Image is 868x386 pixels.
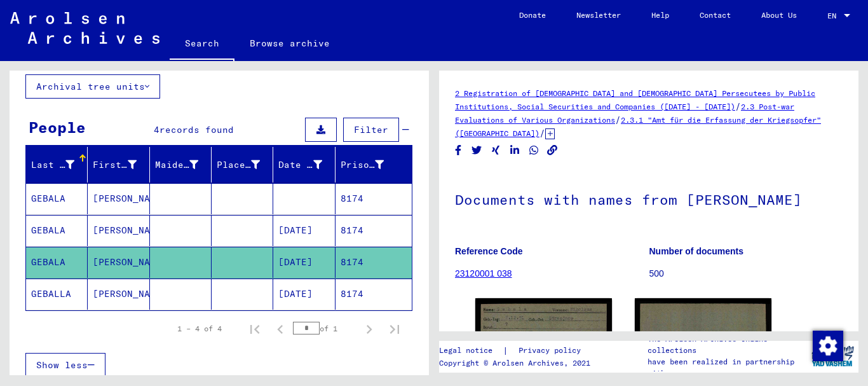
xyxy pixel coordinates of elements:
p: Copyright © Arolsen Archives, 2021 [439,357,596,369]
button: Previous page [268,316,293,341]
mat-cell: [DATE] [273,215,335,246]
a: Privacy policy [508,344,596,357]
mat-cell: GEBALA [26,215,88,246]
span: / [735,100,741,112]
div: Date of Birth [278,155,337,175]
mat-header-cell: Last Name [26,147,88,183]
button: Filter [343,118,399,142]
p: have been realized in partnership with [648,356,806,379]
img: 001.jpg [475,298,612,382]
img: yv_logo.png [809,340,857,372]
div: First Name [93,155,152,175]
div: Prisoner # [341,155,400,175]
span: / [539,127,545,139]
mat-cell: 8174 [336,247,412,278]
button: Next page [356,316,382,341]
mat-cell: [PERSON_NAME] [88,247,149,278]
span: 4 [154,124,159,135]
div: Prisoner # [341,158,384,172]
mat-cell: [DATE] [273,247,335,278]
mat-header-cell: First Name [88,147,149,183]
span: EN [827,11,841,20]
span: / [615,114,621,125]
img: Change consent [813,331,843,361]
img: Arolsen_neg.svg [10,12,159,44]
img: 002.jpg [635,298,771,382]
span: records found [159,124,234,135]
mat-cell: [PERSON_NAME] [88,215,149,246]
button: Share on Twitter [470,142,484,158]
button: Share on WhatsApp [527,142,541,158]
mat-cell: 8174 [336,279,412,310]
button: First page [242,316,268,341]
mat-header-cell: Prisoner # [336,147,412,183]
a: Browse archive [234,28,345,59]
p: The Arolsen Archives online collections [648,333,806,356]
div: Date of Birth [278,158,322,172]
a: Legal notice [439,344,503,357]
div: First Name [93,158,136,172]
mat-header-cell: Maiden Name [150,147,212,183]
button: Share on Xing [489,142,503,158]
h1: Documents with names from [PERSON_NAME] [455,170,843,226]
button: Show less [25,353,105,377]
a: 2 Registration of [DEMOGRAPHIC_DATA] and [DEMOGRAPHIC_DATA] Persecutees by Public Institutions, S... [455,88,815,111]
mat-cell: GEBALA [26,247,88,278]
div: People [29,116,86,139]
div: 1 – 4 of 4 [177,323,222,334]
a: Search [170,28,234,61]
a: 2.3.1 "Amt für die Erfassung der Kriegsopfer" ([GEOGRAPHIC_DATA]) [455,115,821,138]
div: Maiden Name [155,158,198,172]
div: Place of Birth [217,155,276,175]
mat-cell: [PERSON_NAME] [88,279,149,310]
span: Filter [354,124,388,135]
mat-cell: [PERSON_NAME] [88,183,149,214]
mat-cell: GEBALA [26,183,88,214]
div: | [439,344,596,357]
mat-cell: 8174 [336,183,412,214]
span: Show less [36,359,88,371]
a: 23120001 038 [455,268,512,279]
button: Copy link [546,142,559,158]
div: Last Name [31,155,90,175]
mat-header-cell: Date of Birth [273,147,335,183]
mat-header-cell: Place of Birth [212,147,273,183]
b: Reference Code [455,246,523,256]
button: Archival tree units [25,74,160,99]
p: 500 [649,267,843,280]
button: Share on LinkedIn [508,142,522,158]
div: Last Name [31,158,74,172]
button: Share on Facebook [452,142,465,158]
b: Number of documents [649,246,744,256]
button: Last page [382,316,407,341]
mat-cell: GEBALLA [26,279,88,310]
div: Maiden Name [155,155,214,175]
mat-cell: 8174 [336,215,412,246]
div: of 1 [293,322,356,334]
div: Place of Birth [217,158,260,172]
mat-cell: [DATE] [273,279,335,310]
